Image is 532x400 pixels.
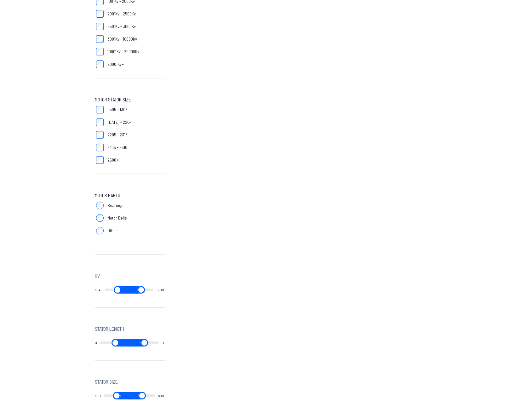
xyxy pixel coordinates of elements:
[96,23,104,30] input: 2501Kv - 3000Kv
[107,106,128,113] span: 0505 - 1306
[107,49,139,55] span: 10001Kv - 20000Kv
[95,272,100,280] span: Kv
[96,48,104,55] input: 10001Kv - 20000Kv
[96,35,104,43] input: 3001Kv - 10000Kv
[95,191,120,199] span: Motor Parts
[95,340,97,345] output: 0
[96,156,104,164] input: 2600+
[95,96,131,103] span: Motor Stator Size
[95,378,118,386] span: Stator Size
[95,393,101,398] output: 600
[107,119,131,125] span: [DATE] - 2204
[96,214,104,222] input: Motor Bells
[107,215,127,221] span: Motor Bells
[96,144,104,151] input: 2405 - 2510
[107,132,128,138] span: 2205 - 2318
[107,202,123,209] span: Bearings
[162,340,165,345] output: 50
[107,11,136,17] span: 2001Kv - 2500Kv
[107,36,137,42] span: 3001Kv - 10000Kv
[107,23,136,30] span: 2501Kv - 3000Kv
[96,10,104,18] input: 2001Kv - 2500Kv
[96,131,104,139] input: 2205 - 2318
[96,60,104,68] input: 20001Kv+
[107,227,117,234] span: Other
[107,144,127,151] span: 2405 - 2510
[96,202,104,209] input: Bearings
[96,118,104,126] input: [DATE] - 2204
[96,227,104,234] input: Other
[107,61,124,67] span: 20001Kv+
[96,106,104,113] input: 0505 - 1306
[95,287,102,292] output: 6045
[107,157,118,163] span: 2600+
[156,287,165,292] output: 12500
[95,325,124,333] span: Stator Length
[158,393,165,398] output: 6010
